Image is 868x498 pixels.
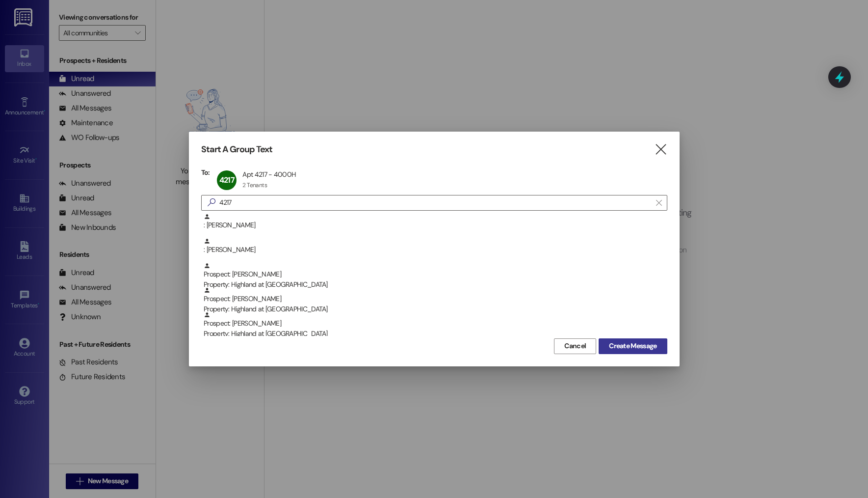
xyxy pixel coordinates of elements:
div: Prospect: [PERSON_NAME] [204,262,667,290]
span: 4217 [219,175,235,185]
div: Apt 4217 - 4000H [242,170,296,179]
div: 2 Tenants [242,181,267,189]
h3: To: [201,168,210,177]
button: Clear text [651,195,667,210]
i:  [656,199,661,207]
div: : [PERSON_NAME] [201,213,667,238]
div: : [PERSON_NAME] [204,238,667,255]
i:  [654,144,667,155]
input: Search for any contact or apartment [219,196,651,210]
div: : [PERSON_NAME] [201,238,667,262]
div: Prospect: [PERSON_NAME]Property: Highland at [GEOGRAPHIC_DATA] [201,287,667,311]
div: Property: Highland at [GEOGRAPHIC_DATA] [204,279,667,290]
div: Prospect: [PERSON_NAME]Property: Highland at [GEOGRAPHIC_DATA] [201,311,667,336]
div: Prospect: [PERSON_NAME] [204,287,667,315]
div: Prospect: [PERSON_NAME] [204,311,667,339]
button: Create Message [599,338,667,354]
span: Create Message [609,341,657,351]
div: Property: Highland at [GEOGRAPHIC_DATA] [204,304,667,314]
i:  [204,197,219,208]
div: : [PERSON_NAME] [204,213,667,230]
div: Property: Highland at [GEOGRAPHIC_DATA] [204,329,667,339]
h3: Start A Group Text [201,144,273,155]
button: Cancel [554,338,596,354]
span: Cancel [564,341,586,351]
div: Prospect: [PERSON_NAME]Property: Highland at [GEOGRAPHIC_DATA] [201,262,667,287]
